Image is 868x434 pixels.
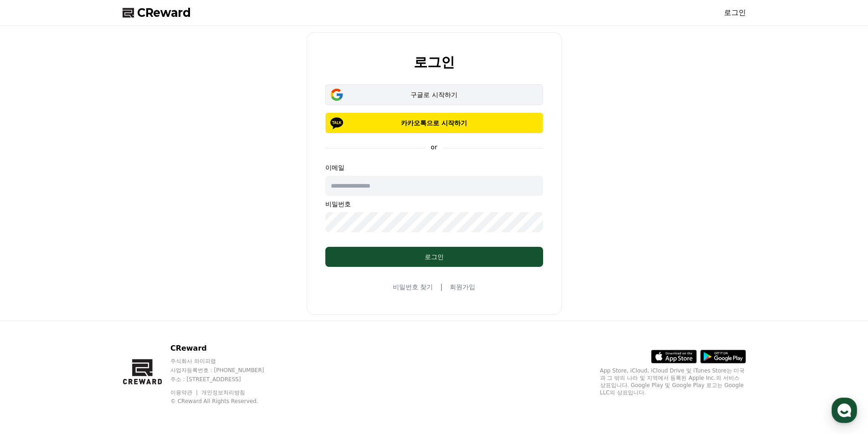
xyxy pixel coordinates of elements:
[440,281,442,292] span: |
[170,343,282,354] p: CReward
[325,112,543,133] button: 카카오톡으로 시작하기
[325,199,543,209] p: 비밀번호
[325,247,543,267] button: 로그인
[170,367,282,374] p: 사업자등록번호 : [PHONE_NUMBER]
[339,118,530,128] p: 카카오톡으로 시작하기
[123,5,191,20] a: CReward
[170,376,282,383] p: 주소 : [STREET_ADDRESS]
[29,302,34,310] span: 홈
[325,84,543,105] button: 구글로 시작하기
[170,398,282,405] p: © CReward All Rights Reserved.
[344,252,525,261] div: 로그인
[414,55,455,70] h2: 로그인
[201,389,245,396] a: 개인정보처리방침
[325,163,543,172] p: 이메일
[600,367,746,396] p: App Store, iCloud, iCloud Drive 및 iTunes Store는 미국과 그 밖의 나라 및 지역에서 등록된 Apple Inc.의 서비스 상표입니다. Goo...
[141,302,152,310] span: 설정
[450,282,475,291] a: 회원가입
[425,143,442,152] p: or
[83,303,94,310] span: 대화
[724,7,746,18] a: 로그인
[118,289,175,311] a: 설정
[137,5,191,20] span: CReward
[339,90,530,99] div: 구글로 시작하기
[393,282,433,291] a: 비밀번호 찾기
[60,289,118,311] a: 대화
[170,389,199,396] a: 이용약관
[3,289,60,311] a: 홈
[170,357,282,365] p: 주식회사 와이피랩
